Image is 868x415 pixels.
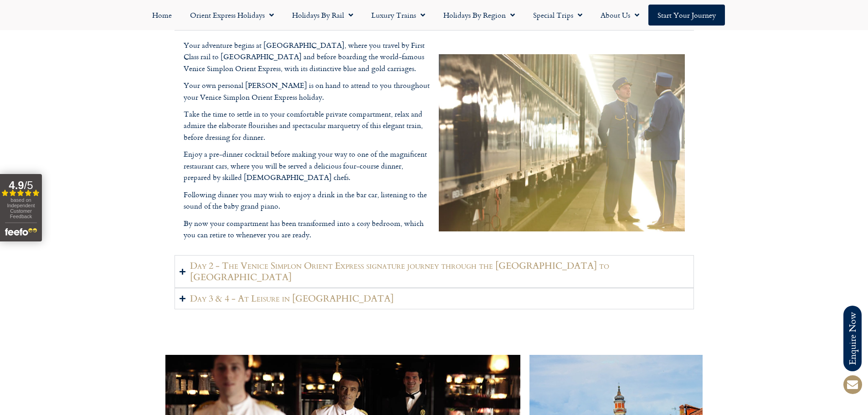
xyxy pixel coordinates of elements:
nav: Menu [5,5,863,26]
p: By now your compartment has been transformed into a cosy bedroom, which you can retire to wheneve... [184,218,430,241]
p: Your own personal [PERSON_NAME] is on hand to attend to you throughout your Venice Simplon Orient... [184,80,430,103]
div: Accordion. Open links with Enter or Space, close with Escape, and navigate with Arrow Keys [175,9,694,310]
a: Holidays by Rail [283,5,362,26]
a: Home [143,5,181,26]
a: Special Trips [524,5,591,26]
h2: Day 2 - The Venice Simplon Orient Express signature journey through the [GEOGRAPHIC_DATA] to [GEO... [190,260,689,283]
p: Take the time to settle in to your comfortable private compartment, relax and admire the elaborat... [184,108,430,143]
p: Enjoy a pre-dinner cocktail before making your way to one of the magnificent restaurant cars, whe... [184,149,430,184]
a: Holidays by Region [434,5,524,26]
img: Orient Express Platform Check [439,54,685,231]
a: Start your Journey [648,5,725,26]
a: Orient Express Holidays [181,5,283,26]
summary: Day 2 - The Venice Simplon Orient Express signature journey through the [GEOGRAPHIC_DATA] to [GEO... [175,255,694,288]
summary: Day 3 & 4 - At Leisure in [GEOGRAPHIC_DATA] [175,288,694,309]
p: Following dinner you may wish to enjoy a drink in the bar car, listening to the sound of the baby... [184,189,430,212]
a: Luxury Trains [362,5,434,26]
a: About Us [591,5,648,26]
p: Your adventure begins at [GEOGRAPHIC_DATA], where you travel by First Class rail to [GEOGRAPHIC_D... [184,40,430,75]
h2: Day 3 & 4 - At Leisure in [GEOGRAPHIC_DATA] [190,293,394,304]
